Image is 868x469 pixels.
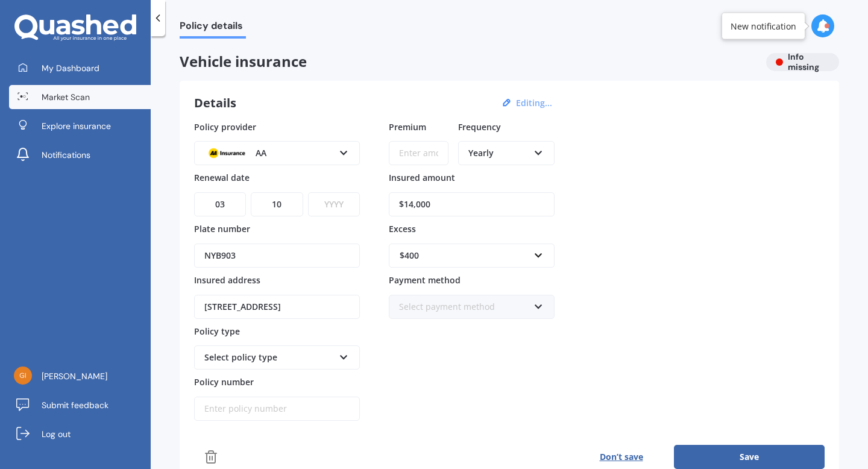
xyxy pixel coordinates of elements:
div: Yearly [468,146,529,160]
a: Explore insurance [9,114,151,138]
div: Select payment method [399,300,529,313]
span: Policy type [194,325,240,336]
div: AA [204,146,334,160]
div: $400 [400,249,529,262]
span: Plate number [194,223,250,234]
span: Explore insurance [42,120,111,132]
input: Enter policy number [194,397,360,421]
img: AA.webp [204,145,249,162]
input: Enter plate number [194,244,360,268]
img: b93c0f2799bd35b7cd74feccdcc0993f [14,367,32,385]
a: My Dashboard [9,56,151,80]
span: Insured amount [389,172,455,183]
span: Market Scan [42,91,90,103]
span: Frequency [458,121,501,132]
input: Enter amount [389,192,555,216]
span: Policy details [180,20,246,36]
span: Payment method [389,274,461,286]
span: Premium [389,121,426,132]
div: New notification [731,20,796,32]
a: Market Scan [9,85,151,109]
button: Don’t save [568,445,674,469]
span: Vehicle insurance [180,53,756,71]
span: Log out [42,428,71,440]
span: My Dashboard [42,62,99,74]
button: Save [674,445,825,469]
a: [PERSON_NAME] [9,364,151,388]
span: [PERSON_NAME] [42,370,107,382]
span: Policy number [194,376,254,388]
a: Notifications [9,143,151,167]
span: Renewal date [194,172,250,183]
button: Editing... [512,98,556,109]
h3: Details [194,95,236,111]
input: Enter amount [389,141,448,165]
a: Log out [9,422,151,446]
div: Select policy type [204,351,334,364]
span: Notifications [42,149,90,161]
input: Enter address [194,295,360,319]
span: Excess [389,223,416,234]
span: Policy provider [194,121,256,132]
a: Submit feedback [9,393,151,417]
span: Insured address [194,274,260,286]
span: Submit feedback [42,399,108,411]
